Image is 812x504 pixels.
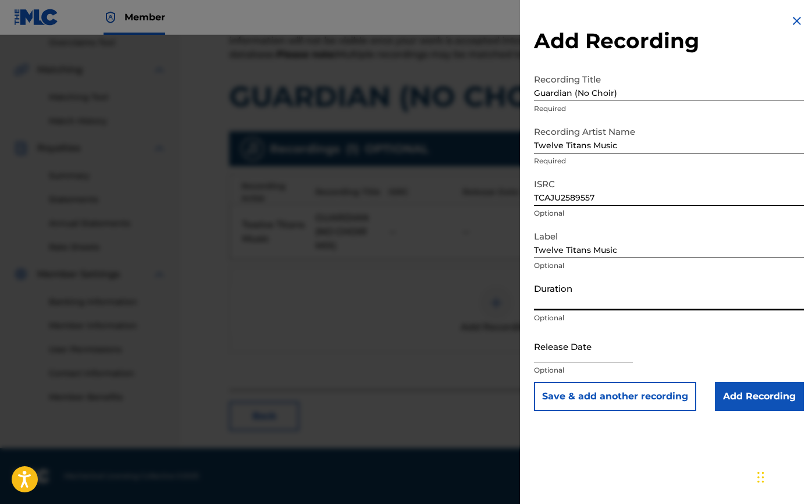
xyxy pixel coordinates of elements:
p: Required [534,103,804,114]
input: Add Recording [715,382,804,411]
p: Optional [534,260,804,271]
img: Top Rightsholder [104,10,117,24]
button: Save & add another recording [534,382,696,411]
p: Optional [534,313,804,323]
div: Drag [757,460,764,495]
h2: Add Recording [534,28,804,54]
p: Required [534,156,804,166]
iframe: Chat Widget [754,448,812,504]
p: Optional [534,208,804,219]
span: Member [124,10,165,24]
img: MLC Logo [14,9,59,26]
p: Optional [534,365,804,376]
